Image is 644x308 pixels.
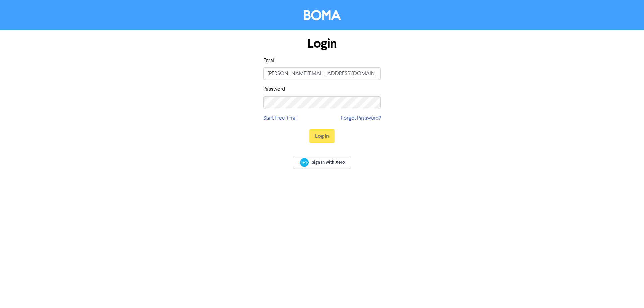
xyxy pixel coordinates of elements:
[293,157,351,168] a: Sign In with Xero
[263,36,381,51] h1: Login
[300,158,309,167] img: Xero logo
[312,159,345,165] span: Sign In with Xero
[304,10,341,20] img: BOMA Logo
[309,129,335,143] button: Log In
[263,57,276,65] label: Email
[263,114,297,122] a: Start Free Trial
[341,114,381,122] a: Forgot Password?
[263,85,285,94] label: Password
